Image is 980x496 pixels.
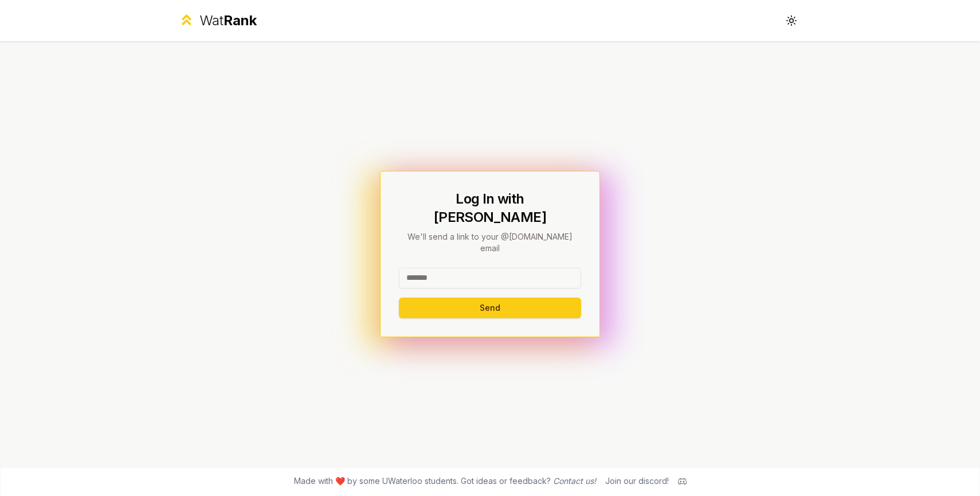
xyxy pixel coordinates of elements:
a: WatRank [178,11,257,30]
p: We'll send a link to your @[DOMAIN_NAME] email [399,231,581,254]
span: Made with ❤️ by some UWaterloo students. Got ideas or feedback? [294,475,596,487]
a: Contact us! [553,476,596,486]
span: Rank [224,12,257,29]
h1: Log In with [PERSON_NAME] [399,190,581,226]
div: Wat [199,11,257,30]
div: Join our discord! [605,475,669,487]
button: Send [399,298,581,318]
